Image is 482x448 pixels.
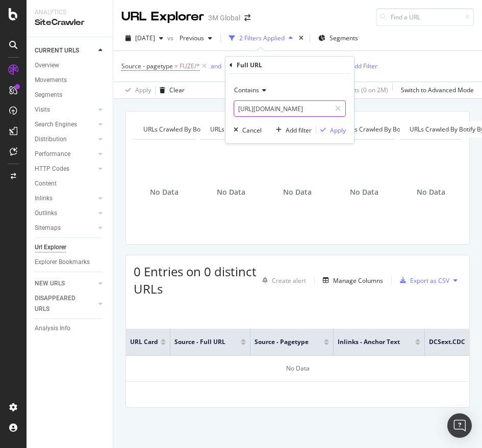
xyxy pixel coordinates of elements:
[217,187,245,197] span: No Data
[237,61,262,69] div: Full URL
[255,337,309,347] span: Source - pagetype
[297,33,306,43] div: times
[141,121,261,138] h4: URLs Crawled By Botify By pagetype
[258,272,306,288] button: Create alert
[121,82,151,98] button: Apply
[174,337,225,347] span: Source - Full URL
[286,126,312,135] div: Add filter
[316,125,346,135] button: Apply
[180,59,200,73] span: FUZE/*
[35,90,62,100] div: Segments
[410,276,449,285] div: Export as CSV
[35,75,106,86] a: Movements
[338,337,400,347] span: Inlinks - Anchor Text
[35,178,106,189] a: Content
[135,86,151,94] div: Apply
[121,62,173,70] span: Source - pagetype
[333,276,383,285] div: Manage Columns
[242,126,262,135] div: Cancel
[121,8,204,25] div: URL Explorer
[35,208,57,219] div: Outlinks
[397,82,474,98] button: Switch to Advanced Mode
[169,86,185,94] div: Clear
[35,60,106,71] a: Overview
[35,149,95,160] a: Performance
[335,86,388,94] div: 0 % Visits ( 0 on 2M )
[35,323,70,334] div: Analysis Info
[35,75,67,86] div: Movements
[35,104,95,115] a: Visits
[167,34,175,42] span: vs
[134,263,257,297] span: 0 Entries on 0 distinct URLs
[35,134,67,145] div: Distribution
[35,257,90,268] div: Explorer Bookmarks
[35,242,106,253] a: Url Explorer
[417,187,445,197] span: No Data
[35,193,95,204] a: Inlinks
[156,82,185,98] button: Clear
[175,34,204,42] span: Previous
[319,274,383,286] button: Manage Columns
[35,323,106,334] a: Analysis Info
[208,121,320,138] h4: URLs Crawled By Botify By locale
[35,242,66,253] div: Url Explorer
[35,223,95,233] a: Sitemaps
[337,60,377,72] button: Add Filter
[35,278,65,289] div: NEW URLS
[35,164,69,174] div: HTTP Codes
[135,34,155,42] span: 2025 Aug. 3rd
[35,134,95,145] a: Distribution
[376,8,474,26] input: Find a URL
[35,149,70,160] div: Performance
[35,45,79,56] div: CURRENT URLS
[174,62,178,70] span: =
[35,119,77,130] div: Search Engines
[350,187,378,197] span: No Data
[208,13,240,23] div: 3M Global
[35,293,95,314] a: DISAPPEARED URLS
[234,86,259,94] span: Contains
[329,34,358,42] span: Segments
[35,257,106,268] a: Explorer Bookmarks
[343,125,447,134] span: URLs Crawled By Botify By migration
[244,14,250,21] div: arrow-right-arrow-left
[130,337,158,347] span: URL Card
[225,30,297,46] button: 2 Filters Applied
[330,126,346,135] div: Apply
[429,337,465,347] span: DCSext.CDC
[314,30,362,46] button: Segments
[35,8,105,17] div: Analytics
[35,208,95,219] a: Outlinks
[350,62,377,70] div: Add Filter
[143,125,246,134] span: URLs Crawled By Botify By pagetype
[35,17,105,29] div: SiteCrawler
[239,34,285,42] div: 2 Filters Applied
[35,60,59,71] div: Overview
[35,90,106,100] a: Segments
[401,86,474,94] div: Switch to Advanced Mode
[35,178,57,189] div: Content
[283,187,312,197] span: No Data
[272,276,306,285] div: Create alert
[211,61,221,71] button: and
[121,30,167,46] button: [DATE]
[396,272,449,288] button: Export as CSV
[210,125,305,134] span: URLs Crawled By Botify By locale
[272,125,312,135] button: Add filter
[35,164,95,174] a: HTTP Codes
[126,356,469,382] div: No Data
[35,223,61,233] div: Sitemaps
[35,278,95,289] a: NEW URLS
[35,119,95,130] a: Search Engines
[35,193,53,204] div: Inlinks
[35,104,50,115] div: Visits
[175,30,216,46] button: Previous
[447,413,472,438] div: Open Intercom Messenger
[230,125,262,135] button: Cancel
[150,187,179,197] span: No Data
[35,293,86,314] div: DISAPPEARED URLS
[35,45,95,56] a: CURRENT URLS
